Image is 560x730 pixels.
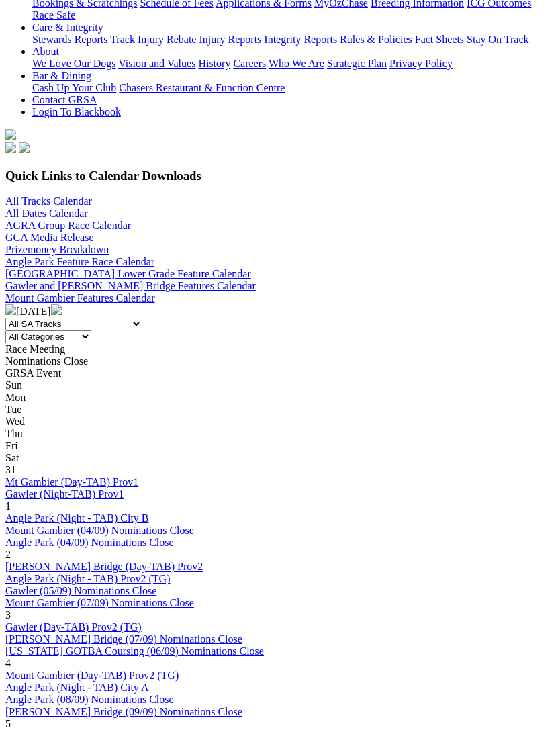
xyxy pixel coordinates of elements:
img: facebook.svg [5,142,16,153]
a: AGRA Group Race Calendar [5,220,131,231]
img: logo-grsa-white.png [5,129,16,140]
a: Track Injury Rebate [110,34,196,45]
a: Mt Gambier (Day-TAB) Prov1 [5,476,138,488]
a: About [32,46,59,57]
div: Care & Integrity [32,34,555,46]
h3: Quick Links to Calendar Downloads [5,169,555,183]
div: Sun [5,379,555,392]
a: Mount Gambier (07/09) Nominations Close [5,597,194,608]
a: Mount Gambier (Day-TAB) Prov2 (TG) [5,670,179,681]
div: Nominations Close [5,355,555,367]
div: Mon [5,392,555,404]
div: Fri [5,440,555,452]
a: Gawler (Day-TAB) Prov2 (TG) [5,621,142,633]
div: GRSA Event [5,367,555,379]
a: [PERSON_NAME] Bridge (Day-TAB) Prov2 [5,561,203,572]
a: Vision and Values [118,58,195,69]
a: Mount Gambier (04/09) Nominations Close [5,524,194,536]
a: Gawler (Night-TAB) Prov1 [5,488,124,500]
a: Privacy Policy [389,58,453,69]
div: Bar & Dining [32,82,555,94]
a: Race Safe [32,9,75,21]
a: Prizemoney Breakdown [5,244,109,255]
img: chevron-left-pager-white.svg [5,304,16,315]
a: Chasers Restaurant & Function Centre [119,82,285,93]
a: We Love Our Dogs [32,58,115,69]
a: Injury Reports [199,34,261,45]
a: Angle Park (Night - TAB) City A [5,682,149,693]
img: chevron-right-pager-white.svg [51,304,62,315]
span: 4 [5,657,11,669]
div: Wed [5,416,555,428]
a: [PERSON_NAME] Bridge (09/09) Nominations Close [5,706,242,717]
a: GCA Media Release [5,232,94,243]
a: History [198,58,230,69]
a: Angle Park (Night - TAB) Prov2 (TG) [5,573,171,584]
a: Who We Are [269,58,324,69]
a: Bar & Dining [32,70,91,81]
div: [DATE] [5,304,555,318]
div: Race Meeting [5,343,555,355]
a: All Dates Calendar [5,208,88,219]
a: Angle Park (Night - TAB) City B [5,512,149,524]
a: Contact GRSA [32,94,97,105]
a: All Tracks Calendar [5,195,92,207]
a: Cash Up Your Club [32,82,116,93]
div: Tue [5,404,555,416]
a: Fact Sheets [415,34,464,45]
span: 31 [5,464,16,475]
span: 5 [5,718,11,729]
a: Integrity Reports [264,34,337,45]
a: Stewards Reports [32,34,107,45]
a: Stay On Track [467,34,528,45]
a: Login To Blackbook [32,106,121,118]
a: [GEOGRAPHIC_DATA] Lower Grade Feature Calendar [5,268,251,279]
img: twitter.svg [19,142,30,153]
a: Careers [233,58,266,69]
a: Angle Park (08/09) Nominations Close [5,694,174,705]
span: 2 [5,549,11,560]
a: Care & Integrity [32,21,103,33]
a: Angle Park (04/09) Nominations Close [5,537,174,548]
a: Gawler (05/09) Nominations Close [5,585,156,596]
div: About [32,58,555,70]
a: Gawler and [PERSON_NAME] Bridge Features Calendar [5,280,256,291]
div: Thu [5,428,555,440]
a: Angle Park Feature Race Calendar [5,256,154,267]
div: Sat [5,452,555,464]
a: Mount Gambier Features Calendar [5,292,155,304]
span: 3 [5,609,11,621]
a: Strategic Plan [327,58,387,69]
a: [US_STATE] GOTBA Coursing (06/09) Nominations Close [5,645,264,657]
a: [PERSON_NAME] Bridge (07/09) Nominations Close [5,633,242,645]
span: 1 [5,500,11,512]
a: Rules & Policies [340,34,412,45]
